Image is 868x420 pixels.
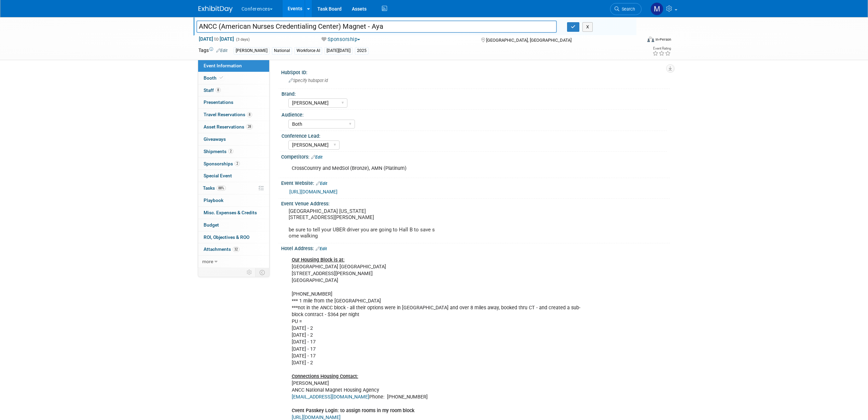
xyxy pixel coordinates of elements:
[601,36,672,46] div: Event Format
[220,76,223,80] i: Booth reservation complete
[202,259,213,264] span: more
[234,47,270,54] div: [PERSON_NAME]
[292,408,414,414] b: Cvent Passkey Login: to assign rooms in my room block
[203,185,226,191] span: Tasks
[198,194,269,206] a: Playbook
[319,36,363,43] button: Sponsorship
[316,246,327,251] a: Edit
[204,210,257,215] span: Misc. Expenses & Credits
[281,152,670,161] div: Competitors:
[272,47,292,54] div: National
[204,124,253,130] span: Asset Reservations
[204,234,249,240] span: ROI, Objectives & ROO
[281,67,670,76] div: HubSpot ID:
[198,84,269,96] a: Staff8
[486,38,571,43] span: [GEOGRAPHIC_DATA], [GEOGRAPHIC_DATA]
[228,149,233,154] span: 2
[289,208,436,239] pre: [GEOGRAPHIC_DATA] [US_STATE] [STREET_ADDRESS][PERSON_NAME] be sure to tell your UBER driver you a...
[292,374,358,379] b: Connections Housing Contact:
[198,243,269,255] a: Attachments32
[281,131,667,139] div: Conference Lead:
[204,161,240,166] span: Sponsorships
[198,182,269,194] a: Tasks88%
[216,48,228,53] a: Edit
[213,36,220,42] span: to
[204,173,232,178] span: Special Event
[204,112,252,117] span: Travel Reservations
[216,87,221,93] span: 8
[198,109,269,121] a: Travel Reservations8
[281,89,667,97] div: Brand:
[217,186,226,191] span: 88%
[198,256,269,268] a: more
[198,133,269,145] a: Giveaways
[289,78,328,83] span: Specify hubspot id
[281,110,667,118] div: Audience:
[198,170,269,182] a: Special Event
[204,222,219,228] span: Budget
[198,6,233,13] img: ExhibitDay
[198,72,269,84] a: Booth
[233,247,239,252] span: 32
[198,146,269,158] a: Shipments2
[247,112,252,117] span: 8
[198,207,269,219] a: Misc. Expenses & Credits
[316,181,327,186] a: Edit
[235,161,240,166] span: 2
[204,136,226,142] span: Giveaways
[198,96,269,108] a: Presentations
[198,121,269,133] a: Asset Reservations28
[311,155,322,160] a: Edit
[198,60,269,72] a: Event Information
[610,3,642,15] a: Search
[325,47,353,54] div: [DATE][DATE]
[289,189,337,194] a: [URL][DOMAIN_NAME]
[652,47,671,50] div: Event Rating
[582,22,593,32] button: X
[281,199,670,207] div: Event Venue Address:
[647,37,654,42] img: Format-Inperson.png
[198,158,269,170] a: Sponsorships2
[292,257,345,263] b: Our Housing Block is at:
[204,75,224,81] span: Booth
[198,231,269,243] a: ROI, Objectives & ROO
[198,36,234,42] span: [DATE] [DATE]
[198,219,269,231] a: Budget
[244,268,256,277] td: Personalize Event Tab Strip
[650,2,663,15] img: Marygrace LeGros
[204,63,242,68] span: Event Information
[204,198,223,203] span: Playbook
[655,37,671,42] div: In-Person
[292,394,369,400] a: [EMAIL_ADDRESS][DOMAIN_NAME]
[287,162,595,175] div: CrossCountry and MedSol (Bronze), AMN (Platinum)
[246,124,253,129] span: 28
[198,47,228,55] td: Tags
[204,99,233,105] span: Presentations
[204,87,221,93] span: Staff
[281,243,670,252] div: Hotel Address:
[294,47,322,54] div: Workforce AI
[355,47,369,54] div: 2025
[619,6,635,12] span: Search
[235,37,250,42] span: (3 days)
[281,178,670,187] div: Event Website:
[204,246,239,252] span: Attachments
[255,268,269,277] td: Toggle Event Tabs
[204,149,233,154] span: Shipments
